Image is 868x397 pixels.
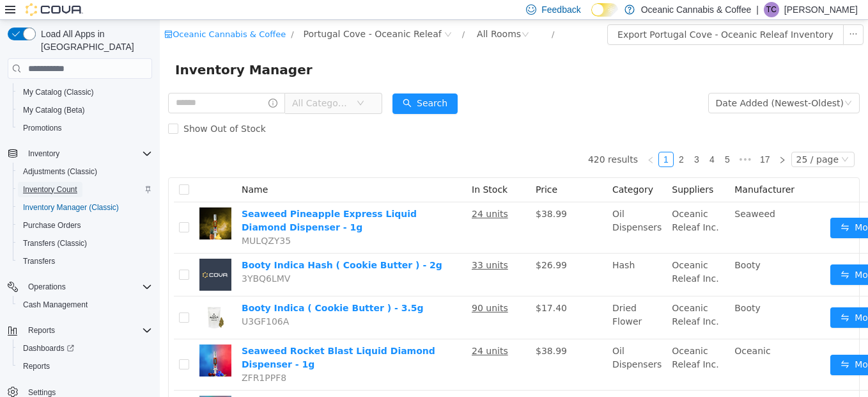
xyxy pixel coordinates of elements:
[40,239,72,271] img: Booty Indica Hash ( Cookie Butter ) - 2g placeholder
[575,283,601,293] span: Booty
[453,165,493,175] span: Category
[685,79,692,88] i: icon: down
[447,234,507,277] td: Hash
[545,133,559,147] a: 4
[515,133,529,147] a: 2
[13,101,157,119] button: My Catalog (Beta)
[591,3,618,17] input: Dark Mode
[18,341,79,356] a: Dashboards
[28,325,55,336] span: Reports
[197,79,205,88] i: icon: down
[512,283,559,307] span: Oceanic Releaf Inc.
[19,104,111,114] span: Show Out of Stock
[637,133,679,147] div: 25 / page
[529,132,545,147] li: 3
[131,10,134,19] span: /
[13,357,157,375] button: Reports
[18,297,93,312] a: Cash Management
[82,189,257,213] a: Seaweed Pineapple Express Liquid Diamond Dispenser - 1g
[82,296,129,307] span: U3GF106A
[18,120,67,136] a: Promotions
[756,2,759,17] p: |
[376,189,407,199] span: $38.99
[670,335,729,355] button: icon: swapMove
[13,339,157,357] a: Dashboards
[40,282,72,314] img: Booty Indica ( Cookie Butter ) - 3.5g hero shot
[13,119,157,137] button: Promotions
[312,326,348,336] u: 24 units
[18,85,152,100] span: My Catalog (Classic)
[447,4,684,25] button: Export Portugal Cove - Oceanic Releaf Inventory
[18,200,124,215] a: Inventory Manager (Classic)
[784,2,858,17] p: [PERSON_NAME]
[487,136,495,144] i: icon: left
[82,165,108,175] span: Name
[4,10,13,19] i: icon: shop
[312,240,348,250] u: 33 units
[18,102,152,118] span: My Catalog (Beta)
[499,132,514,147] li: 1
[13,296,157,314] button: Cash Management
[23,279,152,295] span: Operations
[18,236,92,251] a: Transfers (Classic)
[670,288,729,308] button: icon: swapMove
[15,40,160,60] span: Inventory Manager
[302,10,305,19] span: /
[23,123,62,133] span: Promotions
[376,165,398,175] span: Price
[23,323,152,338] span: Reports
[13,199,157,216] button: Inventory Manager (Classic)
[18,164,152,179] span: Adjustments (Classic)
[619,136,626,144] i: icon: right
[560,132,575,147] li: 5
[18,218,152,233] span: Purchase Orders
[82,254,130,264] span: 3YBQ6LMV
[556,74,684,93] div: Date Added (Newest-Oldest)
[499,133,513,147] a: 1
[23,256,55,266] span: Transfers
[4,10,126,19] a: icon: shopOceanic Cannabis & Coffee
[23,166,97,177] span: Adjustments (Classic)
[18,236,152,251] span: Transfers (Classic)
[18,200,152,215] span: Inventory Manager (Classic)
[312,189,348,199] u: 24 units
[575,326,610,336] span: Oceanic
[512,189,559,213] span: Oceanic Releaf Inc.
[18,182,82,197] a: Inventory Count
[3,145,157,163] button: Inventory
[512,326,559,350] span: Oceanic Releaf Inc.
[23,343,74,353] span: Dashboards
[18,297,152,312] span: Cash Management
[683,4,704,25] button: icon: ellipsis
[483,132,499,147] li: Previous Page
[766,2,777,17] span: TC
[18,164,102,179] a: Adjustments (Classic)
[392,10,394,19] span: /
[18,254,60,269] a: Transfers
[40,188,72,220] img: Seaweed Pineapple Express Liquid Diamond Dispenser - 1g hero shot
[447,182,507,234] td: Oil Dispensers
[447,320,507,371] td: Oil Dispensers
[13,181,157,199] button: Inventory Count
[18,359,152,374] span: Reports
[18,341,152,356] span: Dashboards
[575,132,596,147] span: •••
[18,120,152,136] span: Promotions
[3,278,157,296] button: Operations
[530,133,544,147] a: 3
[681,136,689,145] i: icon: down
[376,326,407,336] span: $38.99
[82,326,275,350] a: Seaweed Rocket Blast Liquid Diamond Dispenser - 1g
[36,28,152,53] span: Load All Apps in [GEOGRAPHIC_DATA]
[23,146,152,161] span: Inventory
[18,85,99,100] a: My Catalog (Classic)
[3,321,157,339] button: Reports
[312,283,348,293] u: 90 units
[764,2,779,17] div: Thomas Clarke
[13,163,157,181] button: Adjustments (Classic)
[23,184,77,195] span: Inventory Count
[28,282,66,292] span: Operations
[545,132,560,147] li: 4
[18,254,152,269] span: Transfers
[575,132,596,147] li: Next 5 Pages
